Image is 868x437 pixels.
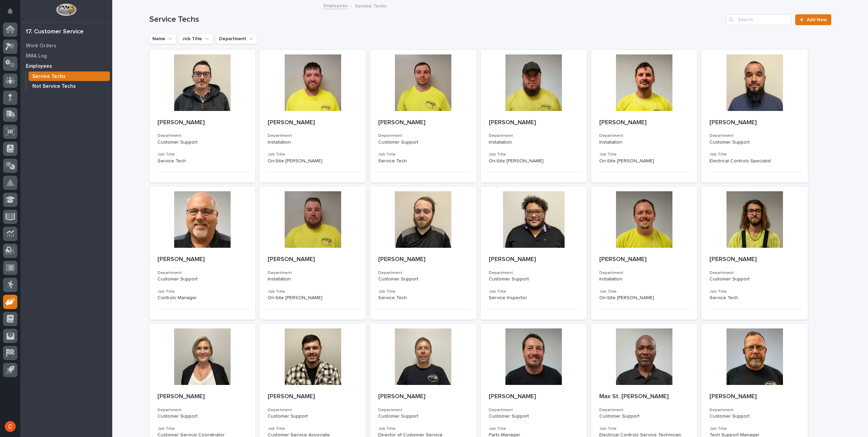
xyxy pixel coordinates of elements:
[20,41,112,51] a: Work Orders
[489,140,579,145] p: Installation
[599,276,689,282] p: Installation
[179,33,213,44] button: Job Title
[32,83,76,90] p: Not Service Techs
[268,152,358,157] h3: Job Title
[481,50,587,183] a: [PERSON_NAME]DepartmentInstallationJob TitleOn-Site [PERSON_NAME]
[599,119,647,126] span: [PERSON_NAME]
[3,419,17,434] button: users-avatar
[591,187,698,320] a: [PERSON_NAME]DepartmentInstallationJob TitleOn-Site [PERSON_NAME]
[710,256,757,262] span: [PERSON_NAME]
[370,50,477,183] a: [PERSON_NAME]DepartmentCustomer SupportJob TitleService Tech
[157,256,205,262] span: [PERSON_NAME]
[489,414,579,419] p: Customer Support
[489,407,579,413] h3: Department
[157,119,205,126] span: [PERSON_NAME]
[599,393,669,400] span: Max St. [PERSON_NAME]
[149,33,177,44] button: Name
[378,133,468,139] h3: Department
[489,393,536,400] span: [PERSON_NAME]
[157,270,248,276] h3: Department
[599,256,647,262] span: [PERSON_NAME]
[260,50,366,183] a: [PERSON_NAME]DepartmentInstallationJob TitleOn-Site [PERSON_NAME]
[355,2,386,9] p: Service Techs
[489,256,536,262] span: [PERSON_NAME]
[599,270,689,276] h3: Department
[157,140,248,145] p: Customer Support
[599,152,689,157] h3: Job Title
[599,289,689,294] h3: Job Title
[710,276,800,282] p: Customer Support
[378,393,425,400] span: [PERSON_NAME]
[149,50,256,183] a: [PERSON_NAME]DepartmentCustomer SupportJob TitleService Tech
[260,187,366,320] a: [PERSON_NAME]DepartmentInstallationJob TitleOn-Site [PERSON_NAME]
[268,256,315,262] span: [PERSON_NAME]
[157,407,248,413] h3: Department
[378,256,425,262] span: [PERSON_NAME]
[710,295,800,301] p: Service Tech
[378,426,468,432] h3: Job Title
[370,187,477,320] a: [PERSON_NAME]DepartmentCustomer SupportJob TitleService Tech
[701,50,808,183] a: [PERSON_NAME]DepartmentCustomer SupportJob TitleElectrical Controls Specialist
[599,158,689,164] p: On-Site [PERSON_NAME]
[489,270,579,276] h3: Department
[268,393,315,400] span: [PERSON_NAME]
[378,407,468,413] h3: Department
[710,270,800,276] h3: Department
[26,71,112,81] a: Service Techs
[599,414,689,419] p: Customer Support
[591,50,698,183] a: [PERSON_NAME]DepartmentInstallationJob TitleOn-Site [PERSON_NAME]
[26,63,52,69] p: Employees
[149,15,724,25] h1: Service Techs
[3,4,17,18] button: Notifications
[489,119,536,126] span: [PERSON_NAME]
[489,289,579,294] h3: Job Title
[378,270,468,276] h3: Department
[9,8,17,19] div: Notifications
[157,414,248,419] p: Customer Support
[489,158,579,164] p: On-Site [PERSON_NAME]
[489,133,579,139] h3: Department
[268,414,358,419] p: Customer Support
[599,426,689,432] h3: Job Title
[323,1,348,9] a: Employees
[489,426,579,432] h3: Job Title
[26,53,47,59] p: RMA Log
[26,28,84,36] div: 17. Customer Service
[710,152,800,157] h3: Job Title
[268,158,358,164] p: On-Site [PERSON_NAME]
[268,140,358,145] p: Installation
[378,276,468,282] p: Customer Support
[489,276,579,282] p: Customer Support
[20,51,112,61] a: RMA Log
[149,187,256,320] a: [PERSON_NAME]DepartmentCustomer SupportJob TitleControls Manager
[378,295,468,301] p: Service Tech
[157,393,205,400] span: [PERSON_NAME]
[599,140,689,145] p: Installation
[157,276,248,282] p: Customer Support
[599,133,689,139] h3: Department
[378,158,468,164] p: Service Tech
[378,119,425,126] span: [PERSON_NAME]
[710,158,800,164] p: Electrical Controls Specialist
[710,393,757,400] span: [PERSON_NAME]
[710,140,800,145] p: Customer Support
[268,289,358,294] h3: Job Title
[489,295,579,301] p: Service Inspector
[710,289,800,294] h3: Job Title
[489,152,579,157] h3: Job Title
[710,414,800,419] p: Customer Support
[378,140,468,145] p: Customer Support
[216,33,257,44] button: Department
[378,414,468,419] p: Customer Support
[268,270,358,276] h3: Department
[710,119,757,126] span: [PERSON_NAME]
[157,289,248,294] h3: Job Title
[710,426,800,432] h3: Job Title
[268,276,358,282] p: Installation
[378,152,468,157] h3: Job Title
[157,295,248,301] p: Controls Manager
[710,407,800,413] h3: Department
[599,295,689,301] p: On-Site [PERSON_NAME]
[727,14,791,25] input: Search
